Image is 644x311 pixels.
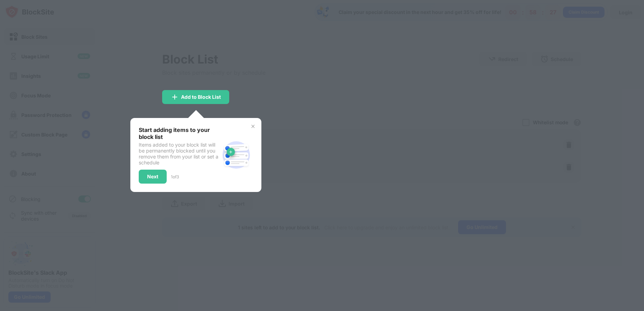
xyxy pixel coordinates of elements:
img: block-site.svg [219,138,253,172]
div: Next [147,174,158,179]
div: Items added to your block list will be permanently blocked until you remove them from your list o... [139,142,219,165]
div: 1 of 3 [171,174,179,179]
img: x-button.svg [250,124,256,129]
div: Start adding items to your block list [139,126,219,140]
div: Add to Block List [181,94,221,100]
